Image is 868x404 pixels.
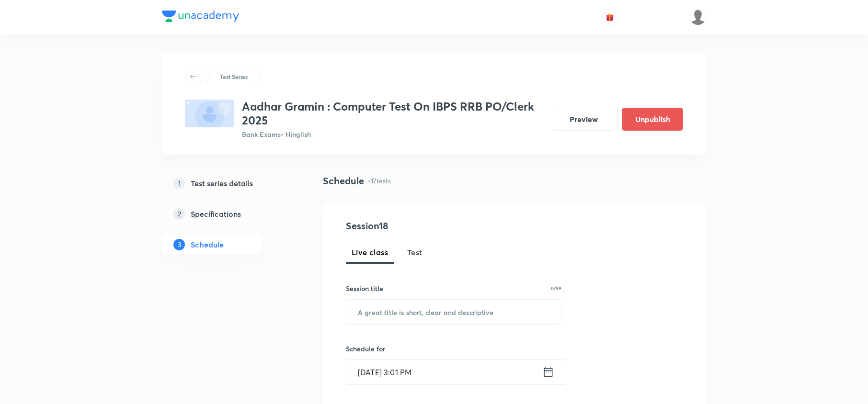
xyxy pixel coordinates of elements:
a: 1Test series details [162,174,292,193]
h5: Test series details [191,178,253,189]
p: 1 [173,178,185,189]
p: 0/99 [551,286,561,291]
button: avatar [602,10,617,25]
img: fallback-thumbnail.png [185,100,234,127]
h6: Session title [346,283,383,293]
a: 2Specifications [162,204,292,224]
h3: Aadhar Gramin : Computer Test On IBPS RRB PO/Clerk 2025 [242,100,545,127]
p: Test Series [220,72,248,81]
h4: Schedule [323,174,364,188]
button: Preview [553,108,614,131]
img: Company Logo [162,11,239,22]
img: avatar [605,13,614,22]
button: Unpublish [622,108,683,131]
img: Kriti [690,9,706,25]
p: 2 [173,208,185,220]
p: 3 [173,239,185,250]
h6: Schedule for [346,344,561,354]
span: Test [407,247,423,258]
p: • 17 tests [368,176,391,186]
input: A great title is short, clear and descriptive [346,300,561,324]
h4: Session 18 [346,219,521,233]
h5: Specifications [191,208,241,220]
p: Bank Exams • Hinglish [242,129,545,139]
h5: Schedule [191,239,224,250]
span: Live class [352,247,388,258]
a: Company Logo [162,11,239,24]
